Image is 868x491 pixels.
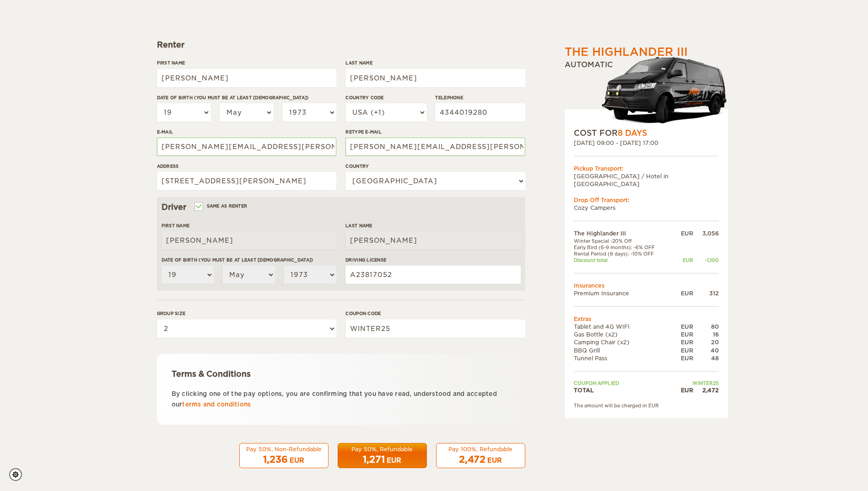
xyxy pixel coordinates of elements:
label: Last Name [345,59,525,66]
td: Camping Chair (x2) [574,338,673,346]
td: [GEOGRAPHIC_DATA] / Hotel in [GEOGRAPHIC_DATA] [574,172,719,188]
label: Address [157,163,336,170]
label: Same as renter [195,202,248,210]
label: Telephone [435,94,525,101]
div: EUR [672,323,693,331]
span: 8 Days [618,128,647,138]
label: First Name [157,59,336,66]
td: Tunnel Pass [574,354,673,362]
td: Cozy Campers [574,204,719,212]
div: EUR [290,456,304,465]
div: EUR [487,456,502,465]
input: e.g. 14789654B [345,266,520,284]
div: 312 [693,289,719,297]
td: WINTER25 [672,380,718,386]
label: Group size [157,310,336,317]
td: Tablet and 4G WIFI [574,323,673,331]
input: e.g. William [162,231,336,250]
input: e.g. Smith [345,69,525,87]
label: Last Name [345,222,520,229]
label: Retype E-mail [345,128,525,135]
div: Drop Off Transport: [574,196,719,204]
label: Country [345,163,525,170]
img: stor-langur-4.png [601,52,728,128]
button: Pay 50%, Refundable 1,271 EUR [338,443,427,469]
input: e.g. example@example.com [345,138,525,156]
div: EUR [387,456,401,465]
label: First Name [162,222,336,229]
span: 1,271 [363,454,385,465]
td: The Highlander III [574,229,673,237]
button: Pay 100%, Refundable 2,472 EUR [436,443,525,469]
div: EUR [672,347,693,354]
a: Cookie settings [9,468,28,481]
label: Driving License [345,256,520,263]
div: 16 [693,331,719,338]
td: Premium Insurance [574,289,673,297]
input: e.g. William [157,69,336,87]
div: EUR [672,257,693,263]
div: Pay 100%, Refundable [442,445,519,453]
div: EUR [672,354,693,362]
input: e.g. Street, City, Zip Code [157,172,336,190]
td: Winter Special -20% Off [574,238,673,244]
div: The amount will be charged in EUR [574,402,719,409]
div: Pay 50%, Refundable [344,445,421,453]
div: EUR [672,331,693,338]
input: Same as renter [195,204,201,210]
div: Terms & Conditions [172,368,511,379]
label: Country Code [345,94,426,101]
div: EUR [672,289,693,297]
a: terms and conditions [182,401,251,408]
td: Coupon applied [574,380,673,386]
div: Driver [162,202,521,213]
td: Discount total [574,257,673,263]
div: EUR [672,229,693,237]
td: TOTAL [574,386,673,394]
span: 1,236 [263,454,288,465]
p: By clicking one of the pay options, you are confirming that you have read, understood and accepte... [172,389,511,410]
div: Pickup Transport: [574,165,719,172]
label: Coupon code [345,310,525,317]
div: 48 [693,354,719,362]
div: Renter [157,39,525,50]
input: e.g. Smith [345,231,520,250]
td: BBQ Grill [574,347,673,354]
div: Pay 50%, Non-Refundable [245,445,323,453]
div: EUR [672,386,693,394]
label: E-mail [157,128,336,135]
div: Automatic [565,60,728,128]
div: EUR [672,338,693,346]
div: 20 [693,338,719,346]
div: [DATE] 09:00 - [DATE] 17:00 [574,139,719,147]
input: e.g. 1 234 567 890 [435,103,525,122]
div: -1,100 [693,257,719,263]
button: Pay 50%, Non-Refundable 1,236 EUR [239,443,329,469]
span: 2,472 [459,454,485,465]
td: Early Bird (6-9 months): -6% OFF [574,244,673,251]
div: 40 [693,347,719,354]
td: Extras [574,315,719,323]
div: COST FOR [574,128,719,139]
label: Date of birth (You must be at least [DEMOGRAPHIC_DATA]) [157,94,336,101]
label: Date of birth (You must be at least [DEMOGRAPHIC_DATA]) [162,256,336,263]
div: 80 [693,323,719,331]
td: Insurances [574,282,719,289]
div: The Highlander III [565,44,688,60]
td: Rental Period (8 days): -10% OFF [574,251,673,257]
div: 2,472 [693,386,719,394]
td: Gas Bottle (x2) [574,331,673,338]
input: e.g. example@example.com [157,138,336,156]
div: 3,056 [693,229,719,237]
